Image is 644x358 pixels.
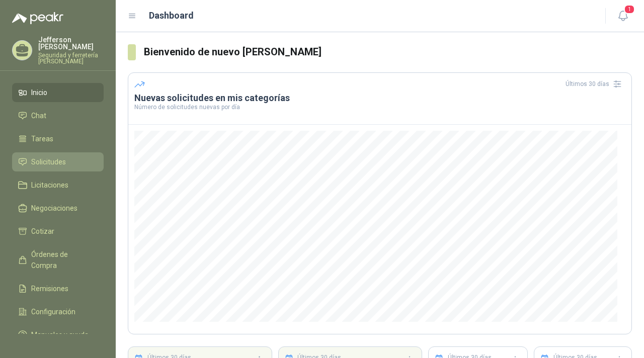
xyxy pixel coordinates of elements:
[566,76,625,92] div: Últimos 30 días
[144,44,632,60] h3: Bienvenido de nuevo [PERSON_NAME]
[12,199,104,218] a: Negociaciones
[12,279,104,298] a: Remisiones
[624,5,635,14] span: 1
[31,110,46,121] span: Chat
[134,92,625,104] h3: Nuevas solicitudes en mis categorías
[134,104,625,110] p: Número de solicitudes nuevas por día
[38,52,104,64] p: Seguridad y ferretería [PERSON_NAME]
[149,9,194,23] h1: Dashboard
[31,156,66,167] span: Solicitudes
[38,36,104,50] p: Jefferson [PERSON_NAME]
[12,302,104,321] a: Configuración
[31,249,94,271] span: Órdenes de Compra
[12,222,104,241] a: Cotizar
[12,12,63,24] img: Logo peakr
[31,283,68,294] span: Remisiones
[12,83,104,102] a: Inicio
[31,226,54,237] span: Cotizar
[31,87,47,98] span: Inicio
[12,245,104,275] a: Órdenes de Compra
[614,7,632,25] button: 1
[12,325,104,344] a: Manuales y ayuda
[31,203,77,214] span: Negociaciones
[12,175,104,195] a: Licitaciones
[12,152,104,171] a: Solicitudes
[12,106,104,125] a: Chat
[31,180,68,191] span: Licitaciones
[31,329,89,340] span: Manuales y ayuda
[31,306,75,317] span: Configuración
[31,133,53,144] span: Tareas
[12,129,104,148] a: Tareas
